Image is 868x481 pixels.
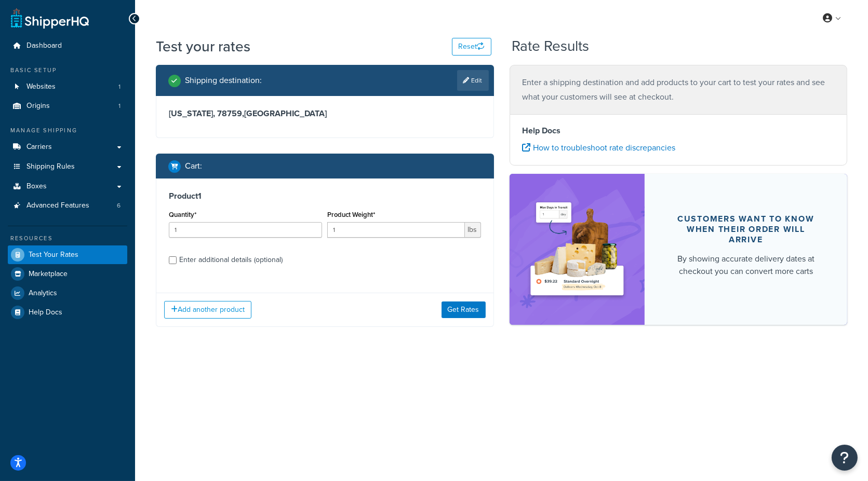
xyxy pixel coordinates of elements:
label: Product Weight* [327,211,375,218]
span: 1 [118,83,121,91]
h1: Test your rates [156,36,250,57]
input: 0 [169,222,322,238]
input: Enter additional details (optional) [169,256,177,264]
h3: Product 1 [169,191,481,201]
li: Websites [8,77,127,97]
div: Manage Shipping [8,126,127,135]
span: 1 [118,102,121,111]
span: Marketplace [29,270,68,279]
div: Basic Setup [8,66,127,75]
p: Enter a shipping destination and add products to your cart to test your rates and see what your c... [523,75,835,104]
h2: Rate Results [512,38,589,54]
h3: [US_STATE], 78759 , [GEOGRAPHIC_DATA] [169,108,481,119]
span: Origins [26,102,50,111]
button: Reset [452,38,491,56]
label: Quantity* [169,211,196,218]
a: Dashboard [8,36,127,56]
span: Advanced Features [26,201,89,210]
a: How to troubleshoot rate discrepancies [523,142,676,154]
img: feature-image-ddt-36eae7f7280da8017bfb280eaccd9c446f90b1fe08728e4019434db127062ab4.png [525,189,629,309]
h2: Shipping destination : [185,76,262,85]
h2: Cart : [185,161,202,171]
a: Shipping Rules [8,157,127,176]
span: Dashboard [26,42,62,50]
button: Add another product [164,301,251,319]
a: Origins1 [8,97,127,116]
h4: Help Docs [523,125,835,137]
span: Websites [26,83,56,91]
div: Customers want to know when their order will arrive [670,214,822,245]
span: lbs [465,222,481,238]
div: By showing accurate delivery dates at checkout you can convert more carts [670,253,822,278]
span: 6 [117,201,121,210]
div: Enter additional details (optional) [179,253,283,267]
span: Test Your Rates [29,251,78,259]
a: Help Docs [8,303,127,322]
div: Resources [8,234,127,243]
li: Advanced Features [8,196,127,215]
button: Open Resource Center [832,445,858,471]
a: Advanced Features6 [8,196,127,215]
a: Analytics [8,284,127,303]
span: Boxes [26,182,47,191]
a: Websites1 [8,77,127,97]
a: Edit [457,70,489,91]
span: Shipping Rules [26,162,75,171]
button: Get Rates [442,301,486,318]
span: Carriers [26,143,52,152]
a: Boxes [8,177,127,196]
a: Carriers [8,138,127,157]
a: Marketplace [8,265,127,283]
input: 0.00 [327,222,464,238]
li: Origins [8,97,127,116]
a: Test Your Rates [8,245,127,264]
span: Analytics [29,289,57,298]
span: Help Docs [29,308,62,317]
